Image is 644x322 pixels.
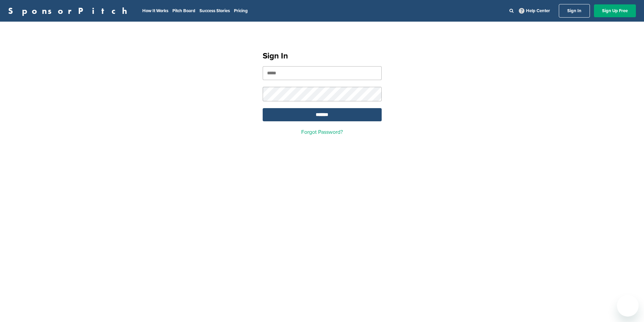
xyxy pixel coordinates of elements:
[199,8,230,14] a: Success Stories
[172,8,195,14] a: Pitch Board
[8,6,132,15] a: SponsorPitch
[617,295,639,317] iframe: Button to launch messaging window
[518,7,551,15] a: Help Center
[142,8,168,14] a: How It Works
[594,4,636,17] a: Sign Up Free
[559,4,590,18] a: Sign In
[301,129,343,135] a: Forgot Password?
[234,8,248,14] a: Pricing
[263,50,382,62] h1: Sign In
